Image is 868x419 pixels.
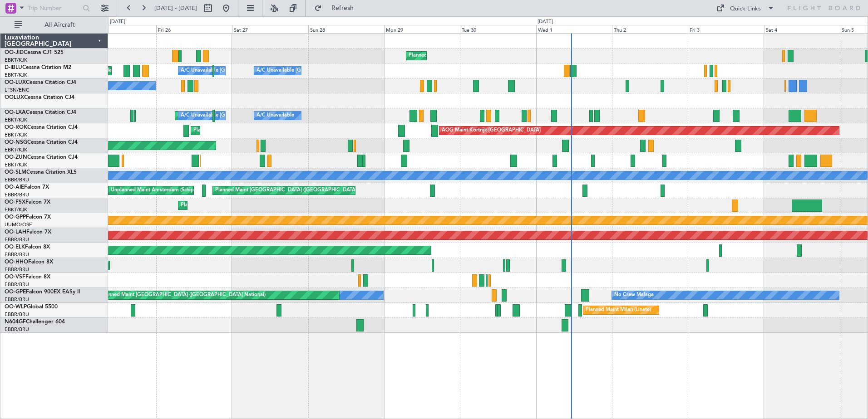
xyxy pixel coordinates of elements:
button: Refresh [310,1,365,15]
div: [DATE] [538,18,553,26]
div: AOG Maint Kortrijk-[GEOGRAPHIC_DATA] [442,124,541,137]
a: EBBR/BRU [5,251,29,258]
span: Refresh [324,5,362,11]
span: OOLUX [5,95,24,100]
a: EBKT/KJK [5,57,27,63]
a: OO-AIEFalcon 7X [5,185,49,190]
span: OO-VSF [5,274,25,280]
div: Planned Maint Milan (Linate) [586,303,651,317]
a: D-IBLUCessna Citation M2 [5,65,71,70]
div: Sat 4 [764,25,840,33]
span: OO-ZUN [5,155,27,160]
a: EBKT/KJK [5,161,27,168]
a: OO-LXACessna Citation CJ4 [5,110,76,115]
a: OO-GPPFalcon 7X [5,214,51,220]
a: OO-SLMCessna Citation XLS [5,170,77,175]
div: No Crew Malaga [614,288,654,302]
div: A/C Unavailable [GEOGRAPHIC_DATA]-[GEOGRAPHIC_DATA] [256,64,401,78]
span: [DATE] - [DATE] [154,4,197,12]
span: OO-NSG [5,140,27,145]
div: Thu 2 [612,25,688,33]
span: OO-ROK [5,125,27,130]
a: EBKT/KJK [5,72,27,78]
a: OO-ROKCessna Citation CJ4 [5,125,78,130]
input: Trip Number [28,1,80,15]
a: EBBR/BRU [5,266,29,273]
a: EBBR/BRU [5,281,29,288]
a: OOLUXCessna Citation CJ4 [5,95,74,100]
a: LFSN/ENC [5,87,30,93]
span: N604GF [5,319,26,325]
a: OO-HHOFalcon 8X [5,259,53,265]
div: Planned Maint Kortrijk-[GEOGRAPHIC_DATA] [181,199,286,212]
button: All Aircraft [10,18,99,32]
span: OO-HHO [5,259,28,265]
a: UUMO/OSF [5,221,32,228]
div: Thu 25 [80,25,156,33]
span: OO-LAH [5,229,26,235]
span: OO-GPP [5,214,26,220]
a: EBBR/BRU [5,296,29,303]
div: Planned Maint [GEOGRAPHIC_DATA] ([GEOGRAPHIC_DATA]) [215,184,358,197]
div: Tue 30 [460,25,536,33]
div: Sun 28 [308,25,384,33]
div: Planned Maint Kortrijk-[GEOGRAPHIC_DATA] [193,124,299,137]
span: OO-AIE [5,185,24,190]
a: EBBR/BRU [5,326,29,333]
div: Sat 27 [232,25,308,33]
a: EBKT/KJK [5,132,27,138]
div: Mon 29 [384,25,460,33]
span: OO-FSX [5,200,25,205]
div: A/C Unavailable [256,109,294,122]
a: EBBR/BRU [5,191,29,198]
a: EBKT/KJK [5,117,27,123]
a: OO-LAHFalcon 7X [5,229,51,235]
a: OO-WLPGlobal 5500 [5,304,58,310]
a: EBBR/BRU [5,311,29,318]
div: Unplanned Maint Amsterdam (Schiphol) [111,184,202,197]
span: OO-GPE [5,289,26,295]
span: OO-JID [5,50,24,55]
a: OO-ELKFalcon 8X [5,244,50,250]
div: Fri 26 [156,25,232,33]
a: OO-FSXFalcon 7X [5,200,50,205]
span: D-IBLU [5,65,22,70]
div: Quick Links [730,5,761,14]
a: EBBR/BRU [5,236,29,243]
a: EBBR/BRU [5,176,29,183]
span: OO-SLM [5,170,26,175]
div: Planned Maint [GEOGRAPHIC_DATA] ([GEOGRAPHIC_DATA] National) [101,288,266,302]
a: OO-NSGCessna Citation CJ4 [5,140,78,145]
a: OO-ZUNCessna Citation CJ4 [5,155,78,160]
a: OO-LUXCessna Citation CJ4 [5,80,76,85]
a: OO-GPEFalcon 900EX EASy II [5,289,80,295]
div: A/C Unavailable [GEOGRAPHIC_DATA] ([GEOGRAPHIC_DATA] National) [181,109,350,122]
div: Planned Maint Kortrijk-[GEOGRAPHIC_DATA] [409,49,514,63]
a: N604GFChallenger 604 [5,319,65,325]
div: Wed 1 [536,25,612,33]
div: Fri 3 [688,25,764,33]
span: OO-ELK [5,244,25,250]
a: EBKT/KJK [5,206,27,213]
a: OO-JIDCessna CJ1 525 [5,50,64,55]
span: OO-LXA [5,110,26,115]
a: OO-VSFFalcon 8X [5,274,50,280]
span: OO-WLP [5,304,27,310]
button: Quick Links [712,1,779,15]
span: OO-LUX [5,80,26,85]
div: [DATE] [110,18,125,26]
a: EBKT/KJK [5,146,27,153]
div: A/C Unavailable [GEOGRAPHIC_DATA] ([GEOGRAPHIC_DATA] National) [181,64,350,78]
span: All Aircraft [24,22,96,28]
